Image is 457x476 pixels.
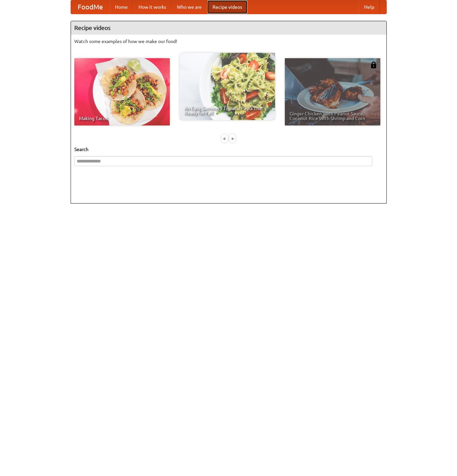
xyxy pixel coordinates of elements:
span: An Easy, Summery Tomato Pasta That's Ready for Fall [184,106,270,115]
a: Help [359,0,380,14]
a: An Easy, Summery Tomato Pasta That's Ready for Fall [180,53,275,120]
div: » [229,134,235,143]
a: FoodMe [71,0,110,14]
a: How it works [133,0,172,14]
img: 483408.png [370,62,377,68]
a: Home [110,0,133,14]
div: « [222,134,228,143]
a: Making Tacos [74,58,170,125]
p: Watch some examples of how we make our food! [74,38,383,45]
span: Making Tacos [79,116,165,121]
h4: Recipe videos [71,21,386,35]
a: Who we are [172,0,207,14]
a: Recipe videos [207,0,247,14]
h5: Search [74,146,383,153]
